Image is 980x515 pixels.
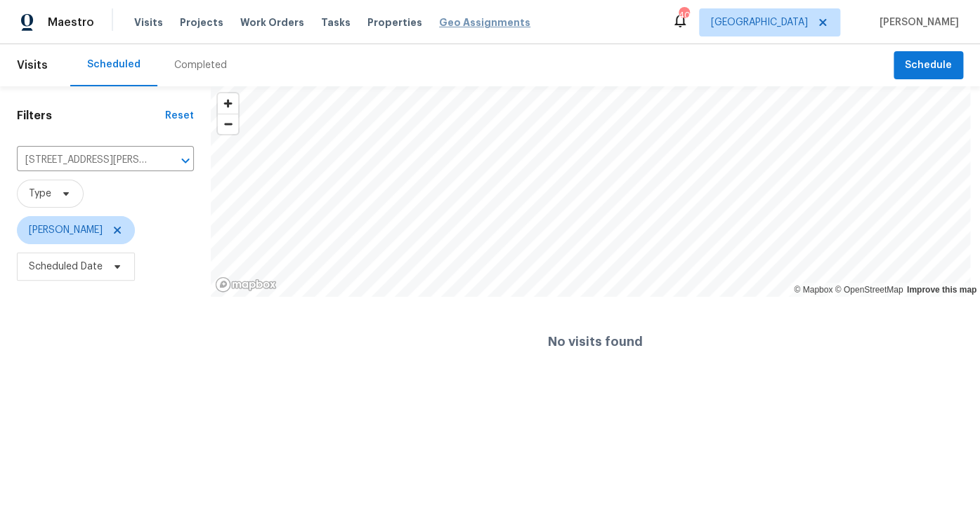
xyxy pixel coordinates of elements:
input: Search for an address... [17,149,155,171]
span: Visits [134,15,163,29]
button: Open [176,151,195,170]
span: Scheduled Date [29,260,103,274]
a: OpenStreetMap [835,285,903,295]
span: Maestro [48,15,94,29]
div: 40 [679,8,688,22]
span: Projects [180,15,223,29]
a: Mapbox [794,285,832,295]
span: [PERSON_NAME] [874,15,959,29]
canvas: Map [211,86,970,297]
div: Reset [165,109,194,123]
span: Geo Assignments [439,15,530,29]
div: Scheduled [87,58,141,72]
div: Completed [174,58,227,72]
button: Schedule [894,51,963,80]
span: [GEOGRAPHIC_DATA] [711,15,808,29]
a: Mapbox homepage [215,276,277,293]
h4: No visits found [548,335,643,349]
span: Work Orders [240,15,304,29]
button: Zoom in [218,93,238,114]
span: Tasks [321,18,351,27]
button: Zoom out [218,114,238,134]
span: Schedule [905,57,952,74]
h1: Filters [17,109,165,123]
span: Visits [17,50,48,81]
a: Improve this map [907,285,976,295]
span: Zoom out [218,114,238,134]
span: Properties [367,15,422,29]
span: [PERSON_NAME] [29,223,103,237]
span: Type [29,187,51,201]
